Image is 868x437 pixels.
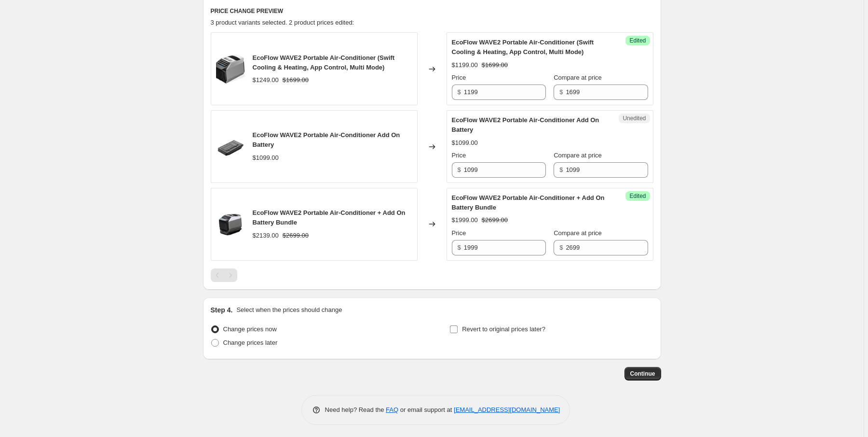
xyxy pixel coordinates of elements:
[216,132,245,161] img: WAVE2EB_80x.jpg
[253,131,400,148] span: EcoFlow WAVE2 Portable Air-Conditioner Add On Battery
[223,339,278,346] span: Change prices later
[458,166,461,173] span: $
[630,370,655,378] span: Continue
[236,305,342,315] p: Select when the prices should change
[283,75,309,85] strike: $1699.00
[211,268,237,282] nav: Pagination
[452,194,605,211] span: EcoFlow WAVE2 Portable Air-Conditioner + Add On Battery Bundle
[211,7,653,15] h6: PRICE CHANGE PREVIEW
[386,406,398,413] a: FAQ
[325,406,386,413] span: Need help? Read the
[253,75,279,85] div: $1249.00
[452,215,478,225] div: $1999.00
[452,74,466,81] span: Price
[452,152,466,159] span: Price
[253,209,406,226] span: EcoFlow WAVE2 Portable Air-Conditioner + Add On Battery Bundle
[211,19,354,26] span: 3 product variants selected. 2 product prices edited:
[398,406,454,413] span: or email support at
[452,229,466,237] span: Price
[223,325,277,333] span: Change prices now
[253,153,279,163] div: $1099.00
[554,152,602,159] span: Compare at price
[452,116,599,133] span: EcoFlow WAVE2 Portable Air-Conditioner Add On Battery
[253,231,279,240] div: $2139.00
[554,74,602,81] span: Compare at price
[629,192,646,200] span: Edited
[624,367,661,381] button: Continue
[452,138,478,148] div: $1099.00
[283,231,309,240] strike: $2699.00
[454,406,560,413] a: [EMAIL_ADDRESS][DOMAIN_NAME]
[216,210,245,239] img: WAVE2withEB_80x.jpg
[452,39,594,56] span: EcoFlow WAVE2 Portable Air-Conditioner (Swift Cooling & Heating, App Control, Multi Mode)
[482,60,508,70] strike: $1699.00
[462,325,545,333] span: Revert to original prices later?
[216,55,245,84] img: 612TIJeVBbL._AC_SL1500_80x.jpg
[458,244,461,251] span: $
[559,244,563,251] span: $
[458,88,461,96] span: $
[482,215,508,225] strike: $2699.00
[554,229,602,237] span: Compare at price
[559,88,563,96] span: $
[629,37,646,44] span: Edited
[253,54,395,71] span: EcoFlow WAVE2 Portable Air-Conditioner (Swift Cooling & Heating, App Control, Multi Mode)
[211,305,233,315] h2: Step 4.
[452,60,478,70] div: $1199.00
[623,114,646,122] span: Unedited
[559,166,563,173] span: $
